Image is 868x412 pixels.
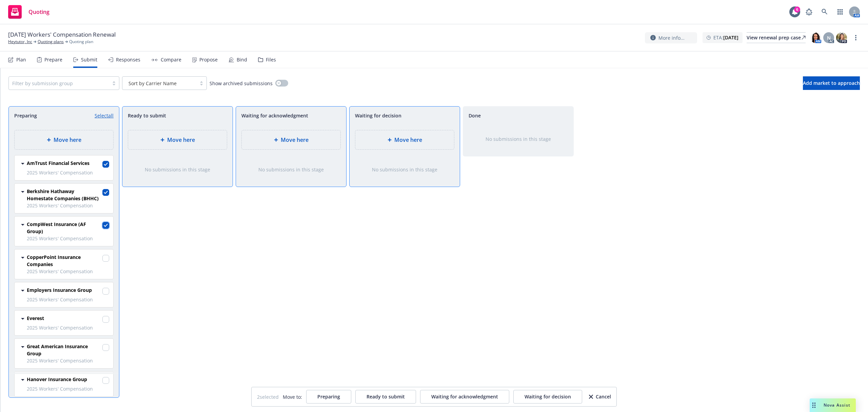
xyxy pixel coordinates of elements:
span: 2 selected [257,393,279,400]
span: [DATE] Workers' Compensation Renewal [8,31,116,39]
div: Cancel [589,390,611,403]
div: Move here [14,130,114,150]
div: Compare [161,57,181,62]
span: Show archived submissions [210,80,273,87]
a: Report a Bug [802,5,816,19]
span: N [827,34,831,41]
span: 2025 Workers' Compensation [27,202,109,209]
span: 2025 Workers' Compensation [27,169,109,176]
span: 2025 Workers' Compensation [27,235,109,242]
div: Submit [81,57,97,62]
div: Prepare [44,57,62,62]
button: Cancel [589,390,611,404]
span: Done [469,112,481,119]
div: No submissions in this stage [247,166,335,173]
div: Move here [241,130,341,150]
div: Propose [199,57,218,62]
div: View renewal prep case [747,33,806,43]
div: Responses [116,57,140,62]
span: 2025 Workers' Compensation [27,296,109,303]
span: CopperPoint Insurance Companies [27,254,101,268]
a: Search [818,5,831,19]
img: photo [810,32,821,43]
span: Waiting for decision [355,112,401,119]
span: Move here [54,136,81,144]
span: ETA : [713,34,738,41]
span: Sort by Carrier Name [129,80,177,87]
a: more [852,34,860,42]
img: photo [836,32,847,43]
a: Heytutor, Inc [8,39,32,45]
span: Berkshire Hathaway Homestate Companies (BHHC) [27,188,101,202]
button: Waiting for acknowledgment [420,390,509,404]
span: Preparing [317,393,340,400]
span: Waiting for acknowledgment [431,393,498,400]
button: Ready to submit [355,390,416,404]
span: Add market to approach [803,80,860,86]
a: Quoting plans [38,39,64,45]
span: AmTrust Financial Services [27,160,90,167]
span: 2025 Workers' Compensation [27,268,109,275]
span: Quoting [28,9,50,15]
button: Waiting for decision [513,390,582,404]
span: Move to: [283,393,302,400]
span: Move here [394,136,422,144]
div: Bind [237,57,247,62]
span: Quoting plan [69,39,93,45]
strong: [DATE] [723,34,738,41]
span: 2025 Workers' Compensation [27,357,109,364]
button: Add market to approach [803,76,860,90]
div: No submissions in this stage [474,135,563,143]
span: Move here [281,136,309,144]
span: More info... [658,34,685,41]
a: Switch app [833,5,847,19]
span: Preparing [14,112,37,119]
span: Ready to submit [367,393,405,400]
div: Files [266,57,276,62]
span: CompWest Insurance (AF Group) [27,221,101,235]
div: 6 [794,6,800,13]
div: Drag to move [810,398,818,412]
a: View renewal prep case [747,32,806,43]
a: Select all [95,112,114,119]
button: Nova Assist [810,398,856,412]
div: Move here [128,130,227,150]
div: Plan [16,57,26,62]
span: Waiting for acknowledgment [241,112,308,119]
span: Move here [167,136,195,144]
span: Everest [27,315,44,322]
span: Ready to submit [128,112,166,119]
span: Sort by Carrier Name [126,80,193,87]
span: Great American Insurance Group [27,343,101,357]
span: Nova Assist [824,402,850,408]
div: Move here [355,130,454,150]
span: Employers Insurance Group [27,286,92,294]
span: 2025 Workers' Compensation [27,385,109,392]
div: No submissions in this stage [360,166,449,173]
a: Quoting [5,2,52,21]
div: No submissions in this stage [133,166,222,173]
span: 2025 Workers' Compensation [27,324,109,331]
span: Hanover Insurance Group [27,376,87,383]
button: More info... [645,32,697,43]
span: Waiting for decision [525,393,571,400]
button: Preparing [306,390,351,404]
